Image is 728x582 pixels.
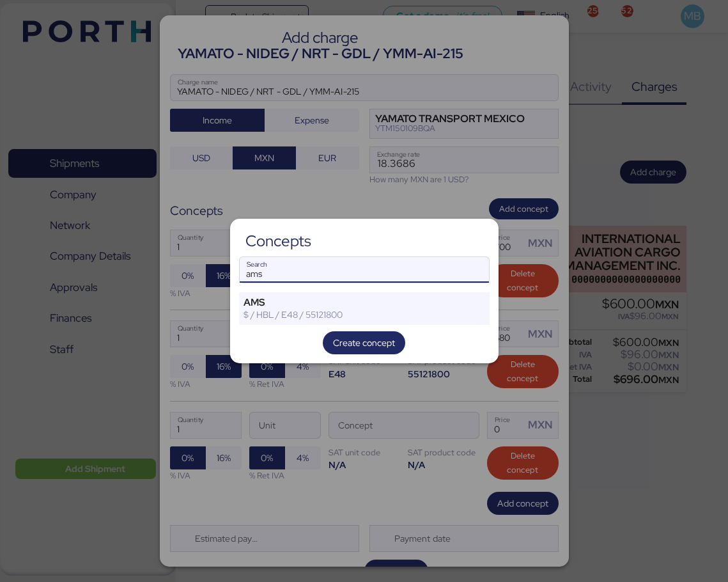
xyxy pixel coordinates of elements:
[323,331,405,354] button: Create concept
[240,257,489,283] input: Search
[245,235,311,247] div: Concepts
[333,335,395,350] span: Create concept
[244,309,442,320] div: $ / HBL / E48 / 55121800
[244,297,442,308] div: AMS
